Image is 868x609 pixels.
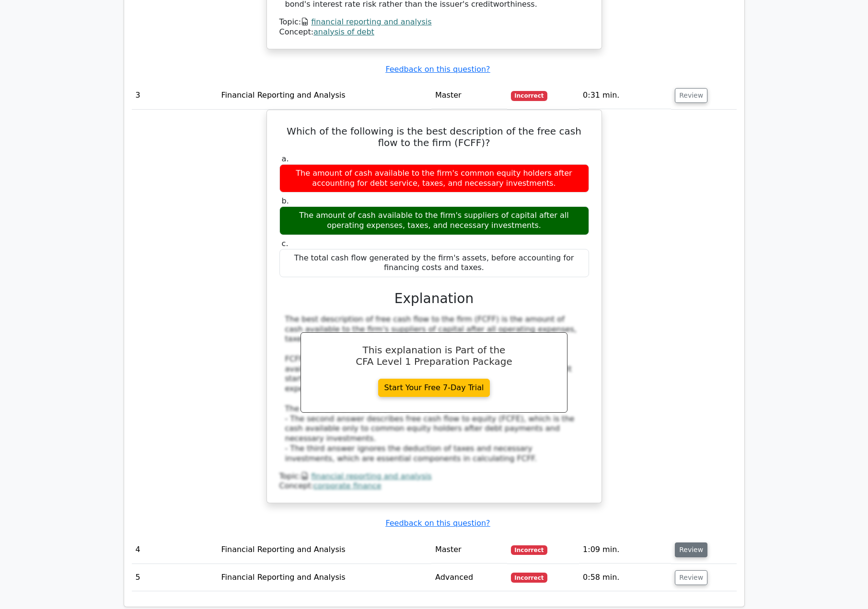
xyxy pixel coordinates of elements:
[279,481,589,491] div: Concept:
[511,573,548,582] span: Incorrect
[431,82,507,109] td: Master
[311,17,431,26] a: financial reporting and analysis
[311,472,431,481] a: financial reporting and analysis
[579,536,671,564] td: 1:09 min.
[279,249,589,278] div: The total cash flow generated by the firm's assets, before accounting for financing costs and taxes.
[675,542,707,557] button: Review
[511,91,548,101] span: Incorrect
[431,536,507,564] td: Master
[132,564,218,591] td: 5
[675,88,707,103] button: Review
[282,154,289,163] span: a.
[579,82,671,109] td: 0:31 min.
[385,65,490,74] a: Feedback on this question?
[132,536,218,564] td: 4
[675,570,707,585] button: Review
[282,239,289,248] span: c.
[285,291,583,307] h3: Explanation
[279,27,589,37] div: Concept:
[282,196,289,205] span: b.
[431,564,507,591] td: Advanced
[279,17,589,27] div: Topic:
[279,472,589,482] div: Topic:
[278,125,590,148] h5: Which of the following is the best description of the free cash flow to the firm (FCFF)?
[218,564,432,591] td: Financial Reporting and Analysis
[218,536,432,564] td: Financial Reporting and Analysis
[279,206,589,235] div: The amount of cash available to the firm's suppliers of capital after all operating expenses, tax...
[511,545,548,555] span: Incorrect
[313,481,382,490] a: corporate finance
[579,564,671,591] td: 0:58 min.
[218,82,432,109] td: Financial Reporting and Analysis
[279,164,589,193] div: The amount of cash available to the firm's common equity holders after accounting for debt servic...
[378,379,490,397] a: Start Your Free 7-Day Trial
[385,519,490,528] a: Feedback on this question?
[285,315,583,464] div: The best description of free cash flow to the firm (FCFF) is the amount of cash available to the ...
[313,27,374,36] a: analysis of debt
[132,82,218,109] td: 3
